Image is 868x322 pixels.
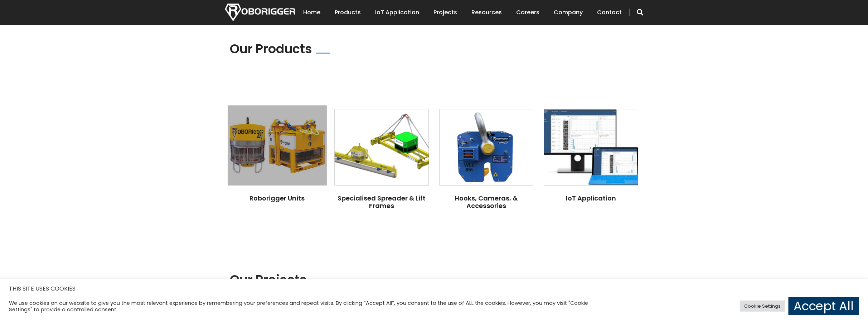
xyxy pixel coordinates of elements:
[230,41,312,56] h2: Our Products
[434,1,457,24] a: Projects
[225,4,295,21] img: Nortech
[304,1,321,24] a: Home
[740,301,785,312] a: Cookie Settings
[375,1,420,24] a: IoT Application
[517,1,540,24] a: Careers
[789,297,859,315] a: Accept All
[249,194,305,203] a: Roborigger Units
[338,194,426,210] a: Specialised Spreader & Lift Frames
[9,300,604,313] div: We use cookies on our website to give you the most relevant experience by remembering your prefer...
[554,1,583,24] a: Company
[566,194,616,203] a: IoT Application
[455,194,518,210] a: Hooks, Cameras, & Accessories
[335,1,361,24] a: Products
[9,284,859,293] h5: THIS SITE USES COOKIES
[597,1,622,24] a: Contact
[472,1,502,24] a: Resources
